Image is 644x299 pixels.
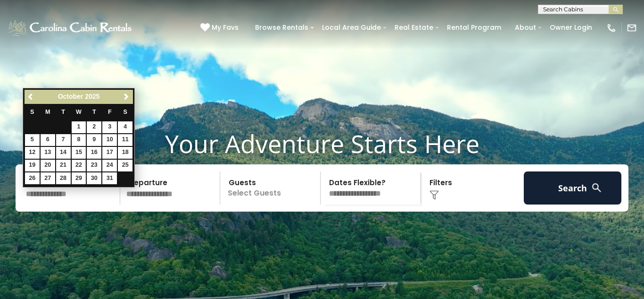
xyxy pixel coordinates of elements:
img: filter--v1.png [429,190,439,200]
a: 3 [102,121,117,133]
img: phone-regular-white.png [606,23,617,33]
a: 14 [56,147,71,159]
img: White-1-1-2.png [7,18,134,37]
span: Sunday [30,109,34,115]
a: 28 [56,172,71,184]
a: Previous [25,91,37,103]
a: 25 [118,160,132,171]
span: Previous [27,93,35,101]
a: Next [120,91,132,103]
a: 23 [87,160,101,171]
a: 27 [41,172,55,184]
a: 21 [56,160,71,171]
a: 7 [56,134,71,146]
img: mail-regular-white.png [627,23,637,33]
a: 30 [87,172,101,184]
a: About [510,20,541,35]
a: 5 [25,134,40,146]
a: 18 [118,147,132,159]
a: 31 [102,172,117,184]
a: 17 [102,147,117,159]
span: Friday [108,109,112,115]
a: 4 [118,121,132,133]
span: Tuesday [61,109,65,115]
a: 26 [25,172,40,184]
span: 2025 [85,93,99,100]
span: Next [123,93,130,101]
a: 16 [87,147,101,159]
a: My Favs [200,23,241,33]
a: Local Area Guide [317,20,386,35]
h1: Your Adventure Starts Here [7,129,637,158]
a: 24 [102,160,117,171]
a: 13 [41,147,55,159]
span: Monday [45,109,50,115]
a: 22 [72,160,86,171]
span: Saturday [124,109,127,115]
img: search-regular-white.png [591,182,603,194]
a: 10 [102,134,117,146]
span: October [58,93,83,100]
a: 11 [118,134,132,146]
a: 1 [72,121,86,133]
a: 29 [72,172,86,184]
a: 12 [25,147,40,159]
span: My Favs [212,23,239,33]
a: 15 [72,147,86,159]
a: 9 [87,134,101,146]
p: Select Guests [223,171,320,205]
a: 20 [41,160,55,171]
a: 19 [25,160,40,171]
a: 8 [72,134,86,146]
button: Search [524,171,621,205]
span: Thursday [92,109,96,115]
a: 6 [41,134,55,146]
a: 2 [87,121,101,133]
span: Wednesday [76,109,82,115]
a: Rental Program [442,20,506,35]
a: Browse Rentals [250,20,313,35]
a: Real Estate [390,20,438,35]
a: Owner Login [545,20,597,35]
